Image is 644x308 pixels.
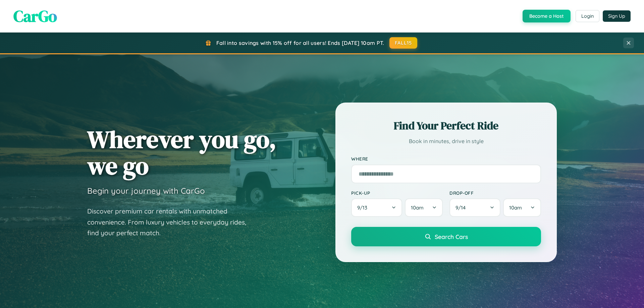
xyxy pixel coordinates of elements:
[389,37,418,49] button: FALL15
[357,204,371,211] span: 9 / 13
[13,5,57,27] span: CarGo
[509,204,522,211] span: 10am
[405,198,443,217] button: 10am
[351,190,443,196] label: Pick-up
[449,198,500,217] button: 9/14
[455,204,469,211] span: 9 / 14
[449,190,541,196] label: Drop-off
[87,186,205,196] h3: Begin your journey with CarGo
[351,118,541,133] h2: Find Your Perfect Ride
[603,10,631,22] button: Sign Up
[351,227,541,246] button: Search Cars
[87,206,255,239] p: Discover premium car rentals with unmatched convenience. From luxury vehicles to everyday rides, ...
[576,10,599,22] button: Login
[503,198,541,217] button: 10am
[523,10,571,22] button: Become a Host
[351,156,541,162] label: Where
[351,198,402,217] button: 9/13
[87,126,276,179] h1: Wherever you go, we go
[216,40,384,46] span: Fall into savings with 15% off for all users! Ends [DATE] 10am PT.
[351,136,541,146] p: Book in minutes, drive in style
[411,204,424,211] span: 10am
[435,233,468,240] span: Search Cars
